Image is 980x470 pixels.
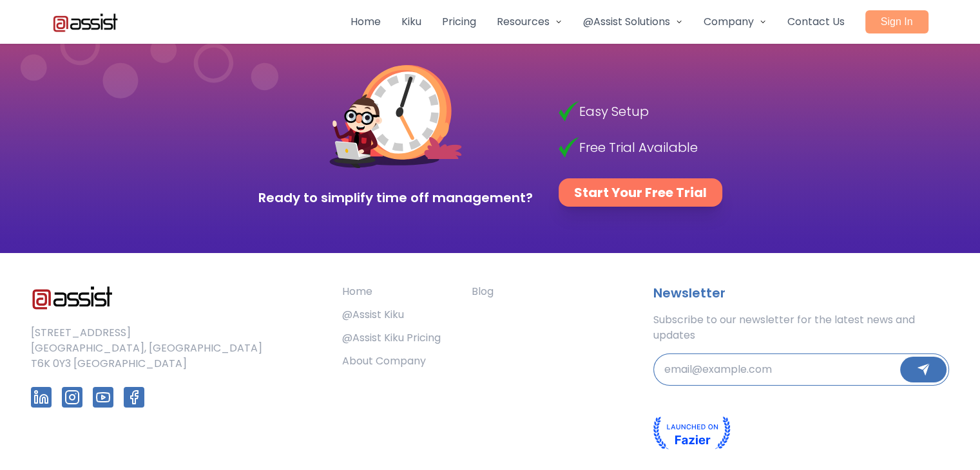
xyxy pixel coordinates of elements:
[653,353,949,386] input: email@example.com
[351,14,381,30] a: Home
[653,312,949,343] p: Subscribe to our newsletter for the latest news and updates
[342,353,426,368] a: About Company
[342,307,404,322] a: @Assist Kiku
[787,14,845,30] a: Contact Us
[559,137,579,158] img: Check
[865,10,928,33] a: Sign In
[124,387,144,408] a: Follow us on Facebook
[52,12,119,32] img: Atassist Logo
[401,14,421,30] a: Kiku
[313,34,478,199] img: Clock illustration
[559,178,722,207] a: Start Your Free Trial
[342,284,372,299] a: Home
[559,137,722,158] li: Free Trial Available
[442,14,476,30] a: Pricing
[31,387,52,408] a: Follow us on LinkedIn
[653,284,949,302] h3: Newsletter
[31,325,327,341] li: [STREET_ADDRESS]
[497,14,550,30] span: Resources
[34,390,49,405] img: LinkedIn
[583,14,670,30] span: @Assist Solutions
[342,330,441,345] a: @Assist Kiku Pricing
[653,417,731,449] img: Fazier badge
[559,101,722,122] li: Easy Setup
[559,101,579,122] img: Check
[64,390,80,405] img: Instagram
[472,284,494,299] a: Blog
[62,387,82,408] a: Follow us on Instagram
[126,390,142,405] img: Facebook
[258,189,533,207] span: Ready to simplify time off management?
[93,387,113,408] a: Follow us on YouTube
[31,284,113,310] img: @Assist
[704,14,754,30] span: Company
[31,356,327,371] li: T6K 0Y3 [GEOGRAPHIC_DATA]
[31,341,327,356] li: [GEOGRAPHIC_DATA], [GEOGRAPHIC_DATA]
[900,357,946,382] button: Submit
[95,390,111,405] img: YouTube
